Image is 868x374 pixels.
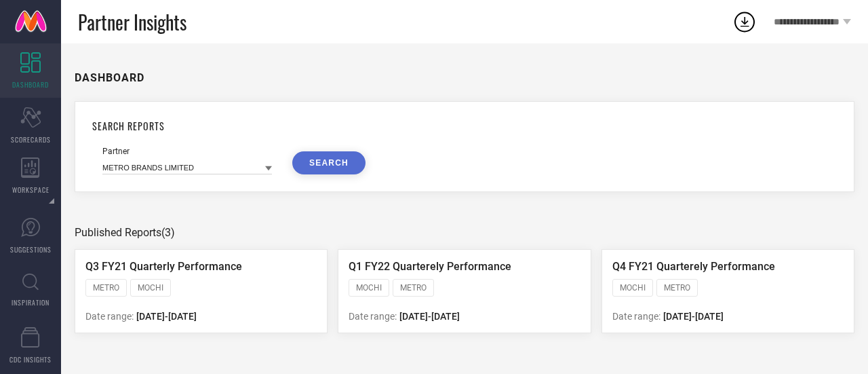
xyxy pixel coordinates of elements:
[85,311,134,322] span: Date range:
[75,226,854,239] div: Published Reports (3)
[78,8,186,36] span: Partner Insights
[12,297,50,307] span: INSPIRATION
[136,311,197,322] span: [DATE] - [DATE]
[11,134,51,145] span: SCORECARDS
[12,185,50,195] span: WORKSPACE
[75,71,144,84] h1: DASHBOARD
[349,260,511,273] span: Q1 FY22 Quarterely Performance
[85,260,242,273] span: Q3 FY21 Quarterly Performance
[400,283,427,293] span: METRO
[663,311,724,322] span: [DATE] - [DATE]
[612,260,775,273] span: Q4 FY21 Quarterely Performance
[10,244,52,255] span: SUGGESTIONS
[93,283,119,293] span: METRO
[732,10,757,34] div: Open download list
[664,283,690,293] span: METRO
[292,151,366,174] button: SEARCH
[9,354,52,364] span: CDC INSIGHTS
[12,79,49,90] span: DASHBOARD
[102,147,272,156] div: Partner
[612,311,660,322] span: Date range:
[399,311,460,322] span: [DATE] - [DATE]
[620,283,646,293] span: MOCHI
[92,119,837,133] h1: SEARCH REPORTS
[356,283,382,293] span: MOCHI
[138,283,163,293] span: MOCHI
[349,311,397,322] span: Date range:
